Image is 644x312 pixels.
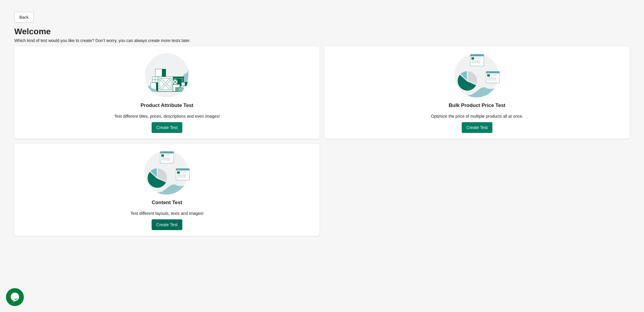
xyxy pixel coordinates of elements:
p: Welcome [14,29,630,35]
button: Create Test [152,122,182,133]
span: Create Test [156,125,178,130]
span: Back [19,15,29,20]
div: Content Test [152,198,182,207]
div: Optimize the price of multiple products all at once. [427,113,527,119]
div: Test different titles, prices, descriptions and even images! [111,113,223,119]
div: Which kind of test would you like to create? Don’t worry, you can always create more tests later. [14,29,630,44]
div: Product Attribute Test [141,101,194,110]
div: Test different layouts, texts and images! [127,210,207,216]
button: Create Test [462,122,492,133]
span: Create Test [156,222,178,227]
div: Bulk Product Price Test [449,101,505,110]
button: Back [14,12,34,23]
button: Create Test [152,219,182,230]
iframe: chat widget [6,288,25,306]
span: Create Test [466,125,488,130]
